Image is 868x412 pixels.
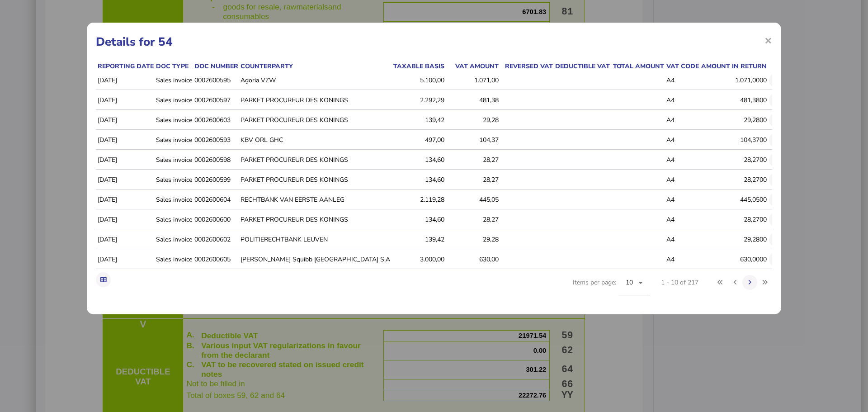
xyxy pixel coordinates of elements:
[665,131,699,150] td: A4
[701,175,767,184] div: 28,2700
[392,255,444,264] div: 3.000,00
[96,190,154,209] td: [DATE]
[96,272,111,287] button: Export table data to Excel
[447,215,499,224] div: 28,27
[701,255,767,264] div: 630,0000
[665,151,699,170] td: A4
[96,71,154,90] td: [DATE]
[154,91,193,110] td: Sales invoice
[701,96,767,104] div: 481,3800
[701,195,767,204] div: 445,0500
[193,111,239,130] td: 0002600603
[96,230,154,249] td: [DATE]
[665,170,699,189] td: A4
[193,91,239,110] td: 0002600597
[447,96,499,104] div: 481,38
[392,156,444,164] div: 134,60
[154,71,193,90] td: Sales invoice
[742,275,757,290] button: Next page
[392,62,444,71] div: Taxable basis
[392,136,444,144] div: 497,00
[661,278,698,287] div: 1 - 10 of 217
[665,210,699,229] td: A4
[96,250,154,269] td: [DATE]
[769,192,784,207] button: Show flow
[193,250,239,269] td: 0002600605
[555,62,610,71] div: Deductible VAT
[769,252,784,267] button: Show flow
[392,76,444,85] div: 5.100,00
[769,152,784,167] button: Show flow
[193,170,239,189] td: 0002600599
[239,62,391,71] th: Counterparty
[154,170,193,189] td: Sales invoice
[239,210,391,229] td: PARKET PROCUREUR DES KONINGS
[769,113,784,128] button: Show flow
[701,62,767,71] div: Amount in return
[447,76,499,85] div: 1.071,00
[665,111,699,130] td: A4
[193,190,239,209] td: 0002600604
[392,235,444,244] div: 139,42
[447,156,499,164] div: 28,27
[239,170,391,189] td: PARKET PROCUREUR DES KONINGS
[701,215,767,224] div: 28,2700
[392,96,444,104] div: 2.292,29
[701,235,767,244] div: 29,2800
[154,131,193,150] td: Sales invoice
[239,190,391,209] td: RECHTBANK VAN EERSTE AANLEG
[392,195,444,204] div: 2.119,28
[701,76,767,85] div: 1.071,0000
[665,62,699,71] th: VAT code
[239,91,391,110] td: PARKET PROCUREUR DES KONINGS
[154,62,193,71] th: Doc type
[764,32,772,49] span: ×
[713,275,728,290] button: First page
[25,52,32,60] img: tab_domain_overview_orange.svg
[14,14,22,22] img: logo_orange.svg
[99,53,155,59] div: Keywords op verkeer
[239,131,391,150] td: KBV ORL GHC
[447,255,499,264] div: 630,00
[14,24,22,31] img: website_grey.svg
[665,71,699,90] td: A4
[193,131,239,150] td: 0002600593
[193,71,239,90] td: 0002600595
[769,133,784,147] button: Show flow
[447,136,499,144] div: 104,37
[392,215,444,224] div: 134,60
[193,210,239,229] td: 0002600600
[154,190,193,209] td: Sales invoice
[154,111,193,130] td: Sales invoice
[769,93,784,108] button: Show flow
[96,210,154,229] td: [DATE]
[728,275,743,290] button: Previous page
[154,151,193,170] td: Sales invoice
[769,212,784,227] button: Show flow
[701,156,767,164] div: 28,2700
[447,175,499,184] div: 28,27
[769,232,784,247] button: Show flow
[96,62,154,71] th: Reporting date
[701,116,767,124] div: 29,2800
[239,250,391,269] td: [PERSON_NAME] Squibb [GEOGRAPHIC_DATA] S.A
[665,230,699,249] td: A4
[96,91,154,110] td: [DATE]
[447,195,499,204] div: 445,05
[665,91,699,110] td: A4
[769,73,784,88] button: Show flow
[239,151,391,170] td: PARKET PROCUREUR DES KONINGS
[96,170,154,189] td: [DATE]
[573,270,650,305] div: Items per page:
[25,14,44,22] div: v 4.0.25
[447,235,499,244] div: 29,28
[612,62,664,71] div: Total amount
[193,151,239,170] td: 0002600598
[239,71,391,90] td: Agoria VZW
[193,62,239,71] th: Doc number
[96,131,154,150] td: [DATE]
[96,151,154,170] td: [DATE]
[24,24,99,31] div: Domein: [DOMAIN_NAME]
[193,230,239,249] td: 0002600602
[757,275,772,290] button: Last page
